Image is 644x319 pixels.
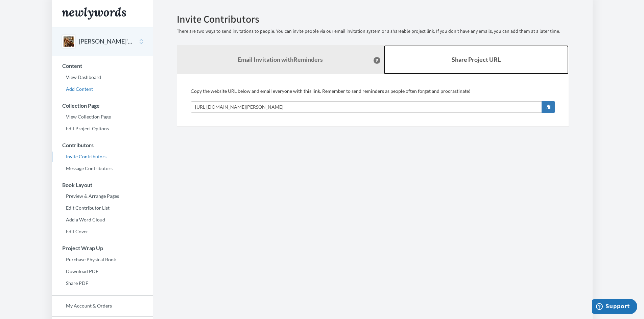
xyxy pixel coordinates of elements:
a: Edit Contributor List [52,203,153,213]
a: Purchase Physical Book [52,255,153,265]
img: Newlywords logo [62,7,126,20]
button: [PERSON_NAME]'s ACC Memorabilia [79,37,134,46]
b: Share Project URL [452,56,501,63]
iframe: Opens a widget where you can chat to one of our agents [592,299,637,316]
a: Edit Project Options [52,124,153,134]
a: Add Content [52,84,153,94]
h3: Contributors [52,142,153,148]
p: There are two ways to send invitations to people. You can invite people via our email invitation ... [177,28,569,35]
h3: Project Wrap Up [52,245,153,251]
a: Add a Word Cloud [52,215,153,225]
a: Download PDF [52,266,153,276]
div: Copy the website URL below and email everyone with this link. Remember to send reminders as peopl... [191,88,555,113]
a: Message Contributors [52,163,153,174]
a: Preview & Arrange Pages [52,191,153,201]
a: My Account & Orders [52,301,153,311]
h3: Collection Page [52,103,153,109]
h3: Content [52,63,153,69]
strong: Email Invitation with Reminders [238,56,323,63]
h2: Invite Contributors [177,14,569,25]
a: Edit Cover [52,227,153,237]
a: View Dashboard [52,72,153,82]
h3: Book Layout [52,182,153,188]
a: Invite Contributors [52,152,153,162]
a: View Collection Page [52,112,153,122]
a: Share PDF [52,278,153,288]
